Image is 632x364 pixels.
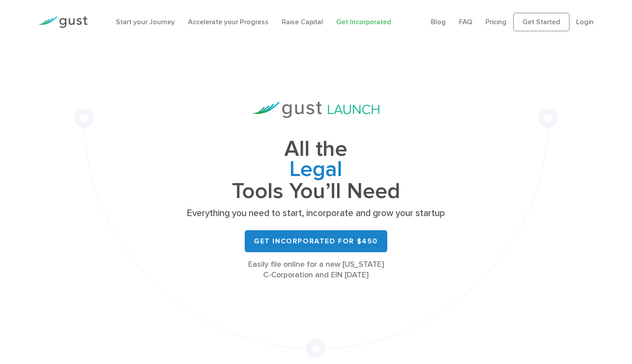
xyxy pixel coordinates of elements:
a: Pricing [485,18,507,26]
p: Everything you need to start, incorporate and grow your startup [184,207,448,220]
span: Legal [184,159,448,181]
a: Blog [431,18,446,26]
a: Accelerate your Progress [188,18,268,26]
div: Easily file online for a new [US_STATE] C-Corporation and EIN [DATE] [184,259,448,280]
a: Login [576,18,594,26]
h1: All the Tools You’ll Need [184,139,448,201]
a: Get Incorporated [336,18,391,26]
img: Gust Logo [38,16,88,28]
a: Raise Capital [282,18,323,26]
img: Gust Launch Logo [253,102,379,118]
a: Start your Journey [116,18,175,26]
a: Get Started [513,13,570,31]
a: Get Incorporated for $450 [245,230,387,252]
a: FAQ [459,18,472,26]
